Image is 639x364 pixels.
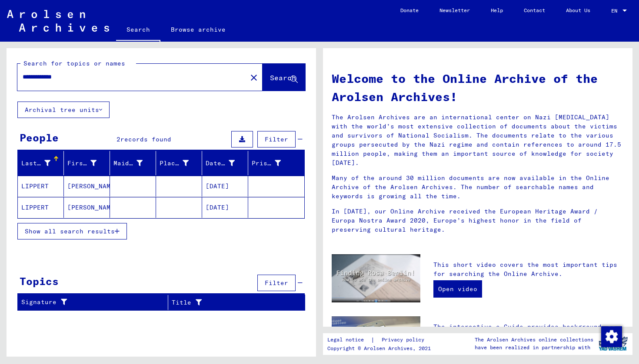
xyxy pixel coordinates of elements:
[21,159,50,168] div: Last Name
[160,19,236,40] a: Browse archive
[202,151,248,175] mat-header-cell: Date of Birth
[18,151,64,175] mat-header-cell: Last Name
[110,151,156,175] mat-header-cell: Maiden Name
[327,335,371,344] a: Legal notice
[20,273,59,289] div: Topics
[475,344,593,351] p: have been realized in partnership with
[67,156,110,170] div: First Name
[64,176,110,197] mat-cell: [PERSON_NAME]
[263,64,305,91] button: Search
[7,10,109,32] img: Arolsen_neg.svg
[248,151,304,175] mat-header-cell: Prisoner #
[17,102,110,118] button: Archival tree units
[245,69,263,86] button: Clear
[257,275,296,291] button: Filter
[64,151,110,175] mat-header-cell: First Name
[64,197,110,218] mat-cell: [PERSON_NAME]
[475,336,593,344] p: The Arolsen Archives online collections
[20,130,59,145] div: People
[160,159,189,168] div: Place of Birth
[202,176,248,197] mat-cell: [DATE]
[17,223,127,239] button: Show all search results
[18,176,64,197] mat-cell: LIPPERT
[332,207,624,234] p: In [DATE], our Online Archive received the European Heritage Award / Europa Nostra Award 2020, Eu...
[433,280,482,298] a: Open video
[206,156,248,170] div: Date of Birth
[265,135,288,143] span: Filter
[332,69,624,106] h1: Welcome to the Online Archive of the Arolsen Archives!
[202,197,248,218] mat-cell: [DATE]
[252,156,294,170] div: Prisoner #
[601,326,622,347] img: Change consent
[332,174,624,201] p: Many of the around 30 million documents are now available in the Online Archive of the Arolsen Ar...
[252,159,281,168] div: Prisoner #
[375,335,435,344] a: Privacy policy
[21,295,168,309] div: Signature
[332,254,420,302] img: video.jpg
[265,279,288,287] span: Filter
[21,156,63,170] div: Last Name
[433,260,624,279] p: This short video covers the most important tips for searching the Online Archive.
[21,298,157,307] div: Signature
[172,295,294,309] div: Title
[113,159,143,168] div: Maiden Name
[156,151,202,175] mat-header-cell: Place of Birth
[116,19,160,42] a: Search
[257,131,296,148] button: Filter
[597,333,629,354] img: yv_logo.png
[120,135,171,143] span: records found
[611,8,621,14] span: EN
[116,135,120,143] span: 2
[332,113,624,167] p: The Arolsen Archives are an international center on Nazi [MEDICAL_DATA] with the world’s most ext...
[25,227,115,235] span: Show all search results
[113,156,156,170] div: Maiden Name
[327,344,435,352] p: Copyright © Arolsen Archives, 2021
[327,335,435,344] div: |
[172,298,283,307] div: Title
[23,59,125,67] mat-label: Search for topics or names
[67,159,97,168] div: First Name
[270,73,296,82] span: Search
[18,197,64,218] mat-cell: LIPPERT
[249,72,259,83] mat-icon: close
[160,156,202,170] div: Place of Birth
[206,159,235,168] div: Date of Birth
